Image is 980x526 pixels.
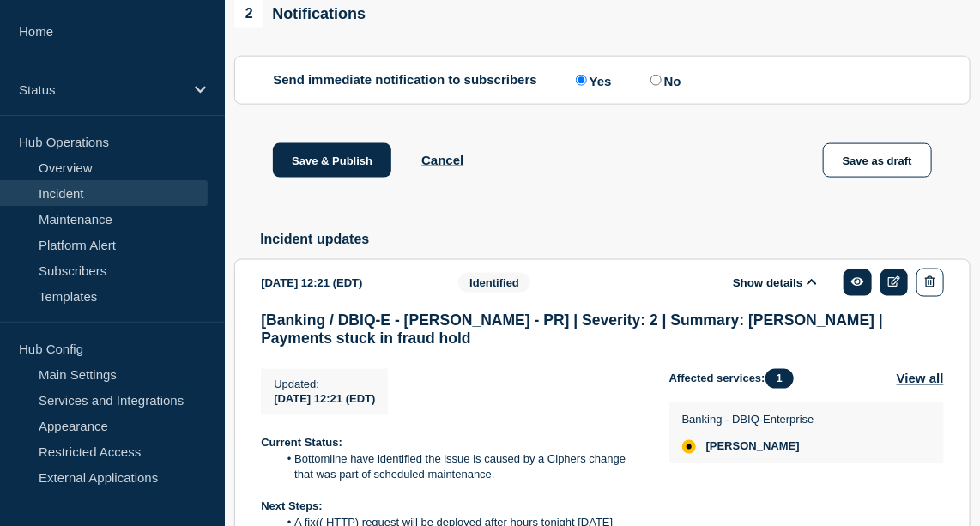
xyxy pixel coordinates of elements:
p: Updated : [274,378,375,391]
span: [PERSON_NAME] [706,440,800,454]
li: Bottomline have identified the issue is caused by a Ciphers change that was part of scheduled mai... [278,452,642,484]
span: Identified [458,273,530,293]
strong: Next Steps: [261,500,323,513]
div: Send immediate notification to subscribers [273,72,932,88]
h2: Incident updates [260,232,971,247]
input: No [650,75,662,86]
div: [DATE] 12:21 (EDT) [261,269,433,297]
button: Save & Publish [273,143,391,178]
button: Cancel [421,153,463,167]
span: 1 [765,369,794,389]
button: View all [897,369,944,389]
div: affected [682,440,696,454]
button: Save as draft [823,143,932,178]
p: Banking - DBIQ-Enterprise [682,414,814,426]
p: Send immediate notification to subscribers [273,72,537,88]
span: [DATE] 12:21 (EDT) [274,393,375,406]
strong: Current Status: [261,437,342,450]
p: Status [19,82,184,97]
label: No [646,72,681,88]
label: Yes [572,72,612,88]
h3: [Banking / DBIQ-E - [PERSON_NAME] - PR] | Severity: 2 | Summary: [PERSON_NAME] | Payments stuck i... [261,311,944,348]
input: Yes [576,75,587,86]
button: Show details [728,275,822,290]
span: Affected services: [669,369,802,389]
